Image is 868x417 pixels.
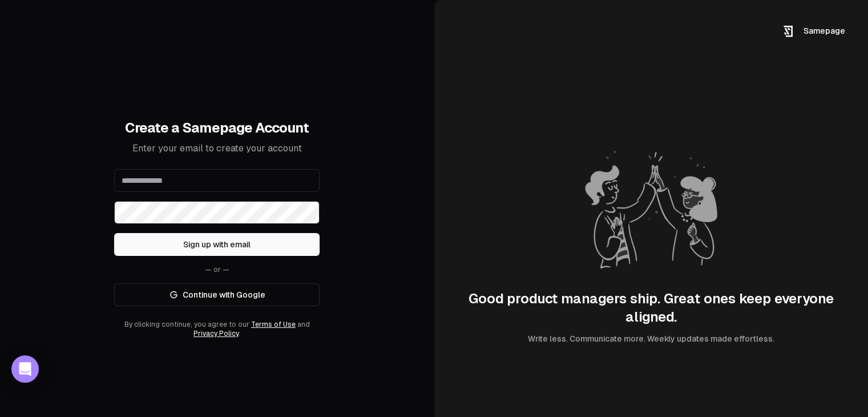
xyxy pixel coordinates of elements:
[457,290,846,326] div: Good product managers ship. Great ones keep everyone aligned.
[193,330,239,338] a: Privacy Policy
[114,233,320,256] button: Sign up with email
[528,333,774,344] div: Write less. Communicate more. Weekly updates made effortless.
[114,142,320,155] p: Enter your email to create your account
[114,320,320,338] div: By clicking continue, you agree to our and .
[114,119,320,137] h1: Create a Samepage Account
[114,265,320,274] div: — or —
[114,283,320,306] a: Continue with Google
[11,355,39,383] div: Open Intercom Messenger
[251,320,296,328] a: Terms of Use
[804,26,845,35] span: Samepage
